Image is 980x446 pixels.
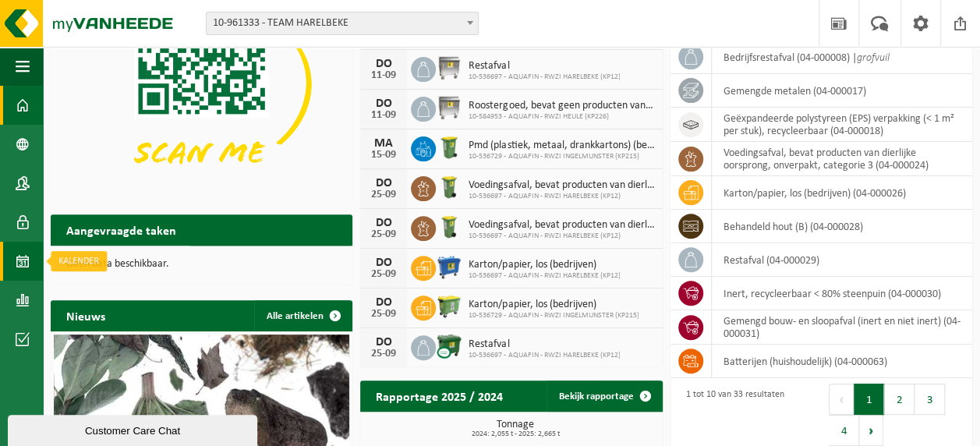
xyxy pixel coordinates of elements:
span: 10-961333 - TEAM HARELBEKE [207,12,478,34]
img: WB-0240-HPE-GN-50 [436,134,462,161]
i: grofvuil [857,52,890,64]
td: restafval (04-000029) [712,243,972,277]
div: 15-09 [368,150,399,161]
div: DO [368,217,399,229]
span: 10-961333 - TEAM HARELBEKE [206,12,479,35]
td: karton/papier, los (bedrijven) (04-000026) [712,176,972,210]
td: gemengde metalen (04-000017) [712,74,972,108]
a: Bekijk rapportage [547,381,661,412]
button: 4 [829,415,859,446]
img: WB-1100-GAL-GY-01 [436,55,462,81]
button: 3 [915,384,945,415]
span: Voedingsafval, bevat producten van dierlijke oorsprong, onverpakt, categorie 3 [469,219,654,232]
iframe: chat widget [8,412,260,446]
div: DO [368,97,399,110]
h2: Nieuws [51,300,121,331]
span: 2024: 2,055 t - 2025: 2,665 t [368,430,662,438]
td: voedingsafval, bevat producten van dierlijke oorsprong, onverpakt, categorie 3 (04-000024) [712,142,972,176]
span: Roostergoed, bevat geen producten van dierlijke oorsprong [469,100,654,112]
div: 25-09 [368,189,399,200]
img: WB-1100-CU [436,333,462,359]
td: batterijen (huishoudelijk) (04-000063) [712,345,972,378]
div: 11-09 [368,70,399,81]
td: behandeld hout (B) (04-000028) [712,210,972,243]
span: 10-536729 - AQUAFIN - RWZI INGELMUNSTER (KP215) [469,311,639,320]
span: 10-536697 - AQUAFIN - RWZI HARELBEKE (KP12) [469,192,654,201]
img: WB-1100-GAL-GY-01 [436,94,462,121]
img: WB-0140-HPE-GN-50 [436,214,462,240]
button: 2 [884,384,915,415]
span: Voedingsafval, bevat producten van dierlijke oorsprong, onverpakt, categorie 3 [469,179,654,192]
button: 1 [854,384,884,415]
span: 10-536697 - AQUAFIN - RWZI HARELBEKE (KP12) [469,232,654,241]
div: 25-09 [368,309,399,320]
td: geëxpandeerde polystyreen (EPS) verpakking (< 1 m² per stuk), recycleerbaar (04-000018) [712,108,972,142]
span: 10-536697 - AQUAFIN - RWZI HARELBEKE (KP12) [469,73,620,82]
span: Restafval [469,60,620,73]
img: WB-0660-HPE-BE-01 [436,253,462,280]
span: Karton/papier, los (bedrijven) [469,259,620,271]
div: 25-09 [368,229,399,240]
img: WB-0660-HPE-GN-50 [436,293,462,320]
p: Geen data beschikbaar. [66,259,337,270]
div: DO [368,296,399,309]
span: Restafval [469,338,620,351]
div: DO [368,257,399,269]
td: inert, recycleerbaar < 80% steenpuin (04-000030) [712,277,972,310]
span: Pmd (plastiek, metaal, drankkartons) (bedrijven) [469,140,654,152]
span: 10-536697 - AQUAFIN - RWZI HARELBEKE (KP12) [469,271,620,281]
div: DO [368,58,399,70]
div: 25-09 [368,269,399,280]
td: gemengd bouw- en sloopafval (inert en niet inert) (04-000031) [712,310,972,345]
div: MA [368,137,399,150]
button: Next [859,415,883,446]
h2: Aangevraagde taken [51,214,192,245]
span: 10-584953 - AQUAFIN - RWZI HEULE (KP226) [469,112,654,122]
td: bedrijfsrestafval (04-000008) | [712,41,972,74]
h3: Tonnage [368,419,662,438]
span: 10-536729 - AQUAFIN - RWZI INGELMUNSTER (KP215) [469,152,654,161]
div: 11-09 [368,110,399,121]
a: Alle artikelen [254,300,351,331]
span: Karton/papier, los (bedrijven) [469,299,639,311]
img: WB-0140-HPE-GN-50 [436,174,462,200]
div: 25-09 [368,349,399,359]
h2: Rapportage 2025 / 2024 [360,381,518,411]
div: DO [368,336,399,349]
button: Previous [829,384,854,415]
span: 10-536697 - AQUAFIN - RWZI HARELBEKE (KP12) [469,351,620,360]
div: DO [368,177,399,189]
